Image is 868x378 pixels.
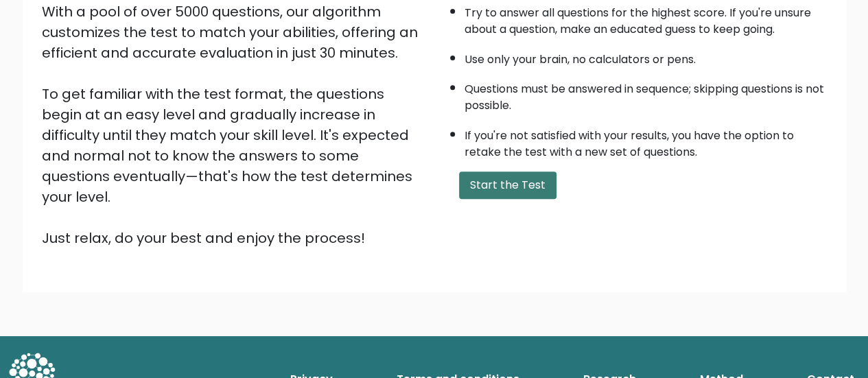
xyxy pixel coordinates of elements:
li: If you're not satisfied with your results, you have the option to retake the test with a new set ... [465,121,827,161]
li: Questions must be answered in sequence; skipping questions is not possible. [465,74,827,114]
li: Use only your brain, no calculators or pens. [465,45,827,68]
button: Start the Test [459,172,556,199]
